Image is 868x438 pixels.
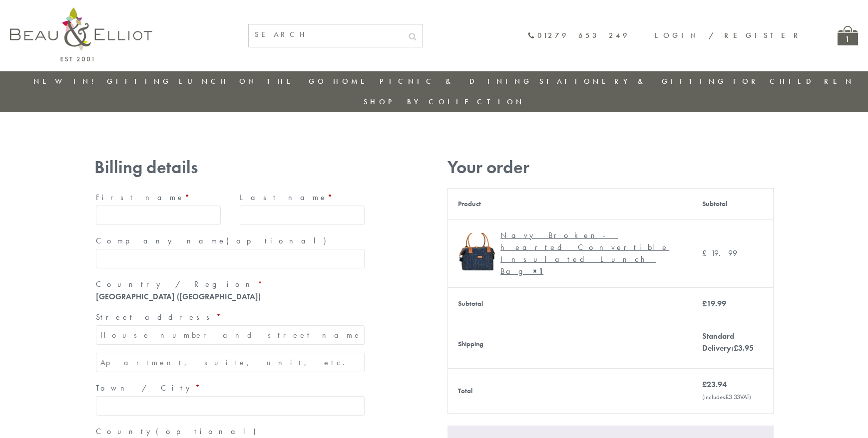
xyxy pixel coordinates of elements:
[96,291,261,302] strong: [GEOGRAPHIC_DATA] ([GEOGRAPHIC_DATA])
[655,30,803,40] a: Login / Register
[533,266,543,276] strong: × 1
[96,309,365,325] label: Street address
[500,229,674,277] div: Navy Broken-hearted Convertible Insulated Lunch Bag
[702,248,737,258] bdi: 19.99
[838,26,858,45] a: 1
[380,76,532,86] a: Picnic & Dining
[448,320,692,368] th: Shipping
[734,343,738,353] span: £
[94,157,366,178] h3: Billing details
[539,76,727,86] a: Stationery & Gifting
[702,393,751,401] small: (includes VAT)
[96,353,365,372] input: Apartment, suite, unit, etc. (optional)
[33,76,100,86] a: New in!
[179,76,327,86] a: Lunch On The Go
[96,190,221,206] label: First name
[458,229,682,277] a: Navy Broken-hearted Convertible Insulated Lunch Bag Navy Broken-hearted Convertible Insulated Lun...
[527,31,630,40] a: 01279 653 249
[702,331,754,353] label: Standard Delivery:
[96,276,365,292] label: Country / Region
[702,248,711,258] span: £
[96,233,365,249] label: Company name
[448,368,692,413] th: Total
[333,76,373,86] a: Home
[734,343,754,353] bdi: 3.95
[364,97,525,107] a: Shop by collection
[702,298,707,309] span: £
[249,24,403,45] input: SEARCH
[725,393,740,401] span: 3.33
[448,188,692,219] th: Product
[156,426,262,437] span: (optional)
[448,287,692,320] th: Subtotal
[10,7,152,61] img: logo
[733,76,855,86] a: For Children
[96,380,365,396] label: Town / City
[702,298,726,309] bdi: 19.99
[447,157,774,178] h3: Your order
[96,325,365,345] input: House number and street name
[702,379,707,390] span: £
[226,235,332,246] span: (optional)
[692,188,774,219] th: Subtotal
[240,190,365,206] label: Last name
[725,393,729,401] span: £
[702,379,727,390] bdi: 23.94
[458,233,495,270] img: Navy Broken-hearted Convertible Insulated Lunch Bag
[107,76,172,86] a: Gifting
